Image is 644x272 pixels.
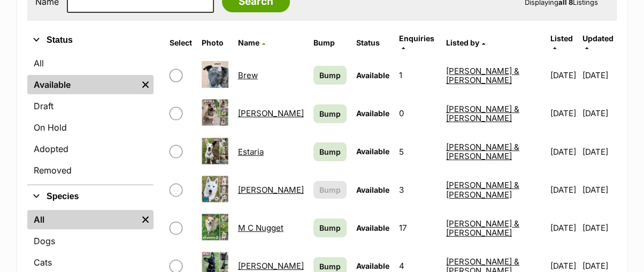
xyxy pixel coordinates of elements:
[319,184,341,195] span: Bump
[395,57,441,94] td: 1
[238,38,265,47] a: Name
[356,185,389,194] span: Available
[27,253,154,272] a: Cats
[399,34,434,51] a: Enquiries
[356,109,389,118] span: Available
[313,66,347,85] a: Bump
[319,108,341,119] span: Bump
[238,261,304,271] a: [PERSON_NAME]
[27,96,154,116] a: Draft
[582,34,614,51] a: Updated
[27,54,154,73] a: All
[546,171,581,208] td: [DATE]
[582,95,616,132] td: [DATE]
[546,209,581,246] td: [DATE]
[319,261,341,272] span: Bump
[550,34,573,51] a: Listed
[238,38,259,47] span: Name
[165,30,196,56] th: Select
[319,146,341,157] span: Bump
[546,57,581,94] td: [DATE]
[238,108,304,118] a: [PERSON_NAME]
[356,223,389,232] span: Available
[550,34,573,43] span: Listed
[582,171,616,208] td: [DATE]
[313,181,347,199] button: Bump
[319,70,341,81] span: Bump
[309,30,351,56] th: Bump
[395,209,441,246] td: 17
[395,133,441,170] td: 5
[137,75,154,94] a: Remove filter
[446,38,485,47] a: Listed by
[356,71,389,80] span: Available
[197,30,233,56] th: Photo
[27,51,154,184] div: Status
[356,261,389,270] span: Available
[27,210,137,229] a: All
[356,147,389,156] span: Available
[399,34,434,43] span: translation missing: en.admin.listings.index.attributes.enquiries
[238,185,304,195] a: [PERSON_NAME]
[446,180,519,199] a: [PERSON_NAME] & [PERSON_NAME]
[446,142,519,161] a: [PERSON_NAME] & [PERSON_NAME]
[446,66,519,85] a: [PERSON_NAME] & [PERSON_NAME]
[27,118,154,137] a: On Hold
[446,104,519,123] a: [PERSON_NAME] & [PERSON_NAME]
[238,147,264,157] a: Estaria
[582,34,614,43] span: Updated
[313,142,347,161] a: Bump
[446,38,479,47] span: Listed by
[395,95,441,132] td: 0
[27,33,154,47] button: Status
[313,218,347,237] a: Bump
[313,104,347,123] a: Bump
[27,139,154,158] a: Adopted
[395,171,441,208] td: 3
[582,133,616,170] td: [DATE]
[446,218,519,238] a: [PERSON_NAME] & [PERSON_NAME]
[27,190,154,203] button: Species
[238,70,258,80] a: Brew
[546,133,581,170] td: [DATE]
[352,30,394,56] th: Status
[238,223,283,233] a: M C Nugget
[582,57,616,94] td: [DATE]
[546,95,581,132] td: [DATE]
[27,231,154,251] a: Dogs
[27,75,137,94] a: Available
[27,161,154,180] a: Removed
[137,210,154,229] a: Remove filter
[319,222,341,233] span: Bump
[582,209,616,246] td: [DATE]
